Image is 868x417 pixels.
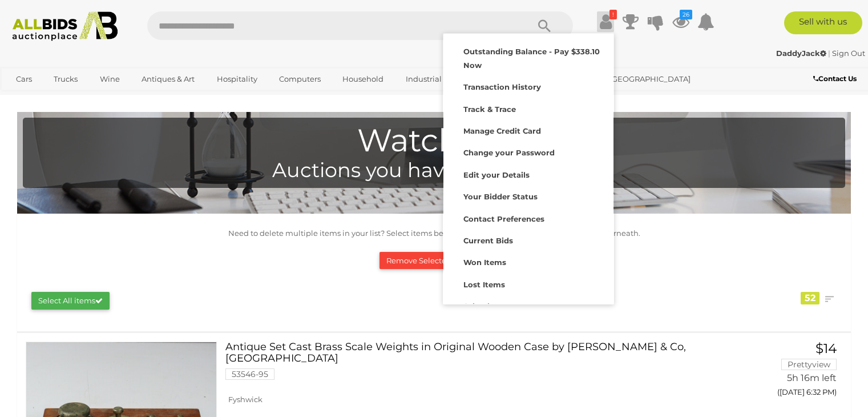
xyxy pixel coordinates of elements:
[463,280,505,289] strong: Lost Items
[443,250,613,272] a: Won Items
[272,70,328,89] a: Computers
[209,70,265,89] a: Hospitality
[398,70,449,89] a: Industrial
[443,119,613,141] a: Manage Credit Card
[776,49,826,58] strong: DaddyJack
[46,70,85,89] a: Trucks
[463,302,501,311] strong: Sale Alert
[463,236,513,245] strong: Current Bids
[234,342,703,388] a: Antique Set Cast Brass Scale Weights in Original Wooden Case by [PERSON_NAME] & Co, [GEOGRAPHIC_D...
[815,340,837,356] span: $14
[721,342,840,403] a: $14 Prettyview 5h 16m left ([DATE] 6:32 PM)
[443,207,613,228] a: Contact Preferences
[602,70,698,89] a: [GEOGRAPHIC_DATA]
[832,49,865,58] a: Sign Out
[463,82,541,91] strong: Transaction History
[463,47,600,69] strong: Outstanding Balance - Pay $338.10 Now
[23,227,845,240] p: Need to delete multiple items in your list? Select items below and click "Remove Selected" button...
[776,49,828,58] a: DaddyJack
[443,185,613,206] a: Your Bidder Status
[813,73,859,85] a: Contact Us
[443,97,613,119] a: Track & Trace
[597,11,614,32] a: !
[463,192,538,201] strong: Your Bidder Status
[335,70,391,89] a: Household
[784,11,862,34] a: Sell with us
[9,70,39,89] a: Cars
[463,170,530,179] strong: Edit your Details
[516,11,573,40] button: Search
[443,39,613,75] a: Outstanding Balance - Pay $338.10 Now
[443,75,613,97] a: Transaction History
[443,163,613,185] a: Edit your Details
[672,11,689,32] a: 26
[31,292,110,310] button: Select All items
[92,70,127,89] a: Wine
[463,214,544,223] strong: Contact Preferences
[6,11,124,41] img: Allbids.com.au
[801,292,819,304] div: 52
[463,258,506,267] strong: Won Items
[680,10,692,19] i: 26
[29,123,839,158] h1: Watching
[463,126,541,135] strong: Manage Credit Card
[443,272,613,294] a: Lost Items
[609,10,617,19] i: !
[443,294,613,316] a: Sale Alert
[813,74,857,83] b: Contact Us
[463,105,516,114] strong: Track & Trace
[443,141,613,162] a: Change your Password
[463,148,555,157] strong: Change your Password
[29,159,839,182] h4: Auctions you have your eye on
[380,252,488,270] button: Remove Selected Items
[828,49,830,58] span: |
[134,70,202,89] a: Antiques & Art
[443,228,613,250] a: Current Bids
